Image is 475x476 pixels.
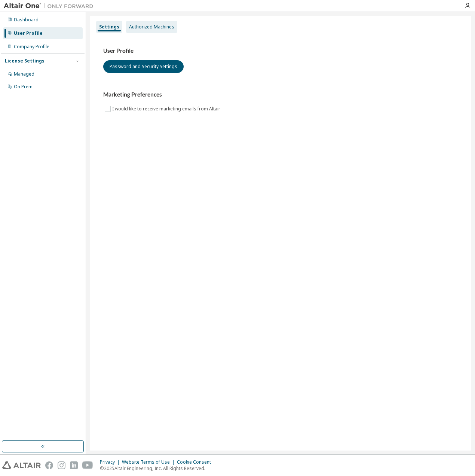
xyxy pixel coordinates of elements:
[82,461,93,469] img: youtube.svg
[4,2,97,10] img: Altair One
[14,84,33,90] div: On Prem
[103,91,458,98] h3: Marketing Preferences
[14,71,34,77] div: Managed
[58,461,65,469] img: instagram.svg
[100,459,122,465] div: Privacy
[14,44,49,50] div: Company Profile
[112,104,222,113] label: I would like to receive marketing emails from Altair
[103,47,458,55] h3: User Profile
[100,465,215,472] p: © 2025 Altair Engineering, Inc. All Rights Reserved.
[122,459,177,465] div: Website Terms of Use
[5,58,45,64] div: License Settings
[177,459,215,465] div: Cookie Consent
[2,461,41,469] img: altair_logo.svg
[14,30,43,36] div: User Profile
[70,461,78,469] img: linkedin.svg
[45,461,53,469] img: facebook.svg
[103,60,184,73] button: Password and Security Settings
[99,24,119,30] div: Settings
[14,17,39,23] div: Dashboard
[129,24,174,30] div: Authorized Machines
